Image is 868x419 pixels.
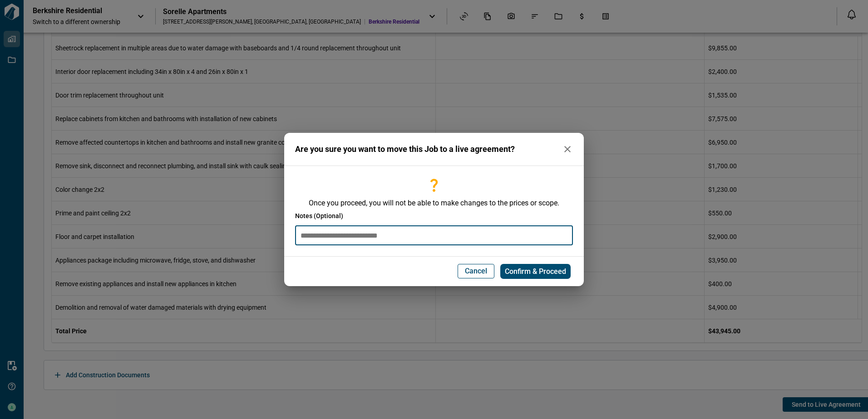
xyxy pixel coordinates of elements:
button: Confirm & Proceed [500,264,571,279]
span: Confirm & Proceed [505,267,566,276]
span: Are you sure you want to move this Job to a live agreement? [295,145,515,154]
span: Notes (Optional) [295,211,343,220]
span: Cancel [465,267,487,276]
span: Once you proceed, you will not be able to make changes to the prices or scope. [295,199,573,208]
button: Cancel [458,264,494,278]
